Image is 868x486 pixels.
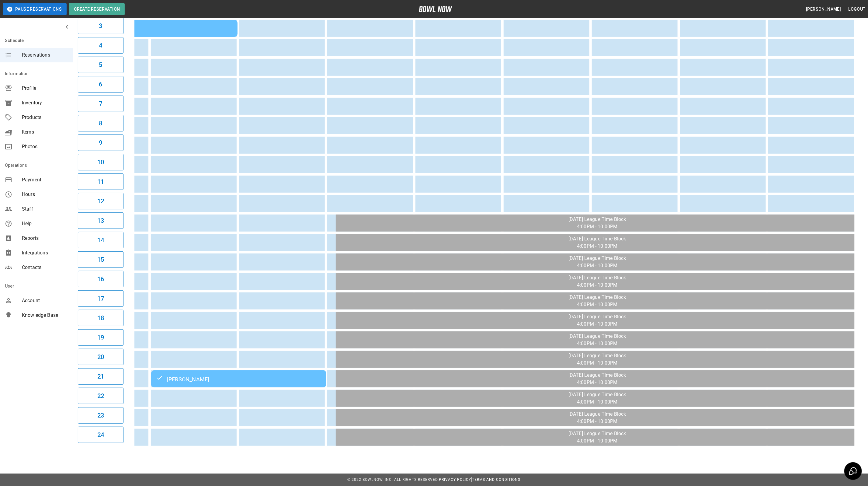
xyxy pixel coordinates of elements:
[22,264,68,271] span: Contacts
[97,255,104,264] h6: 15
[78,310,123,326] button: 18
[22,176,68,184] span: Payment
[846,4,868,15] button: Logout
[97,372,104,381] h6: 21
[99,40,102,50] h6: 4
[347,477,439,482] span: © 2022 BowlNow, Inc. All Rights Reserved.
[22,99,68,107] span: Inventory
[78,193,123,209] button: 12
[78,96,123,112] button: 7
[67,25,233,32] div: [PERSON_NAME]
[3,3,67,15] button: Pause Reservations
[97,333,104,342] h6: 19
[22,235,68,242] span: Reports
[97,157,104,167] h6: 10
[22,114,68,121] span: Products
[439,477,471,482] a: Privacy Policy
[78,407,123,424] button: 23
[22,220,68,227] span: Help
[99,79,102,89] h6: 6
[69,3,125,15] button: Create Reservation
[78,271,123,287] button: 16
[97,313,104,323] h6: 18
[22,191,68,198] span: Hours
[99,99,102,109] h6: 7
[97,196,104,206] h6: 12
[97,294,104,303] h6: 17
[78,115,123,131] button: 8
[97,177,104,187] h6: 11
[78,18,123,34] button: 3
[97,274,104,284] h6: 16
[78,76,123,93] button: 6
[97,352,104,362] h6: 20
[78,135,123,151] button: 9
[78,368,123,385] button: 21
[78,290,123,307] button: 17
[78,388,123,404] button: 22
[804,4,843,15] button: [PERSON_NAME]
[78,251,123,268] button: 15
[419,6,452,12] img: logo
[22,51,68,59] span: Reservations
[99,138,102,148] h6: 9
[78,349,123,365] button: 20
[99,21,102,31] h6: 3
[156,375,321,383] div: [PERSON_NAME]
[97,391,104,401] h6: 22
[97,430,104,440] h6: 24
[97,411,104,420] h6: 23
[22,128,68,136] span: Items
[22,205,68,213] span: Staff
[97,235,104,245] h6: 14
[22,85,68,92] span: Profile
[78,57,123,73] button: 5
[78,329,123,346] button: 19
[78,427,123,443] button: 24
[472,477,521,482] a: Terms and Conditions
[99,60,102,70] h6: 5
[22,143,68,150] span: Photos
[97,216,104,226] h6: 13
[78,37,123,54] button: 4
[22,249,68,257] span: Integrations
[78,154,123,170] button: 10
[78,232,123,248] button: 14
[78,212,123,229] button: 13
[99,118,102,128] h6: 8
[22,312,68,319] span: Knowledge Base
[22,297,68,304] span: Account
[78,173,123,190] button: 11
